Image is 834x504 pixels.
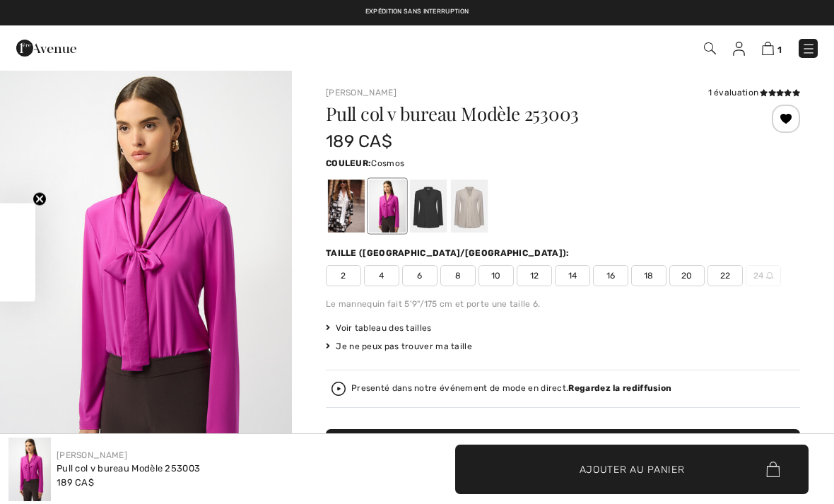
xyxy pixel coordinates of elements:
img: Recherche [704,42,716,54]
div: Presenté dans notre événement de mode en direct. [351,384,671,393]
span: 24 [746,265,781,286]
img: 1ère Avenue [16,34,76,62]
button: Close teaser [33,192,47,206]
a: 1ère Avenue [16,40,76,54]
img: Menu [801,42,816,56]
span: Voir tableau des tailles [326,322,432,334]
button: Ajouter au panier [326,429,800,479]
span: 8 [440,265,476,286]
img: ring-m.svg [766,272,773,279]
a: [PERSON_NAME] [57,450,127,460]
div: Blanc d'hiver [328,180,365,233]
button: Ajouter au panier [455,445,809,494]
span: 20 [669,265,705,286]
img: Pull Col V Bureau mod&egrave;le 253003 [8,438,51,501]
span: 6 [402,265,437,286]
span: Ajouter au panier [580,462,685,476]
span: 16 [593,265,628,286]
img: Regardez la rediffusion [331,382,346,396]
span: Couleur: [326,158,371,168]
strong: Regardez la rediffusion [568,383,671,393]
div: Noir [410,180,447,233]
a: 1 [762,40,782,57]
img: Panier d'achat [762,42,774,55]
div: Cosmos [369,180,406,233]
h1: Pull col v bureau Modèle 253003 [326,105,721,123]
div: Moonstone [451,180,488,233]
span: 189 CA$ [57,477,94,488]
div: Je ne peux pas trouver ma taille [326,340,800,353]
span: 18 [631,265,666,286]
span: 12 [517,265,552,286]
div: Pull col v bureau Modèle 253003 [57,462,200,476]
div: Taille ([GEOGRAPHIC_DATA]/[GEOGRAPHIC_DATA]): [326,247,572,259]
span: 189 CA$ [326,131,392,151]
span: 22 [707,265,743,286]
a: [PERSON_NAME] [326,88,397,98]
span: 14 [555,265,590,286]
div: Le mannequin fait 5'9"/175 cm et porte une taille 6. [326,298,800,310]
span: 1 [777,45,782,55]
div: 1 évaluation [708,86,800,99]
span: 10 [478,265,514,286]
span: Cosmos [371,158,404,168]
span: 4 [364,265,399,286]
span: 2 [326,265,361,286]
img: Mes infos [733,42,745,56]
